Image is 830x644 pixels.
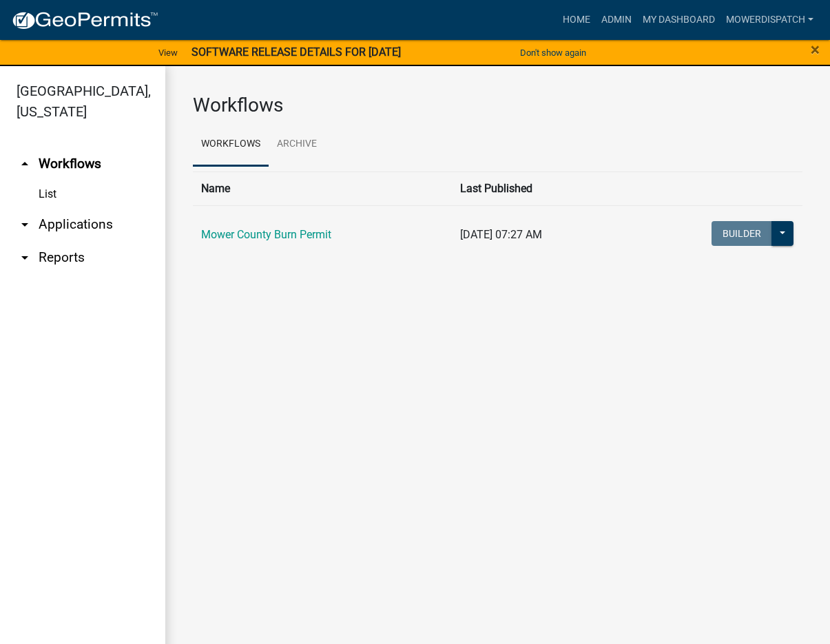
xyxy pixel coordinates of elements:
[191,45,401,59] strong: SOFTWARE RELEASE DETAILS FOR [DATE]
[269,123,325,167] a: Archive
[452,172,626,205] th: Last Published
[17,249,33,266] i: arrow_drop_down
[193,172,452,205] th: Name
[153,41,183,64] a: View
[201,228,331,241] a: Mower County Burn Permit
[712,221,772,246] button: Builder
[811,40,820,59] span: ×
[596,7,637,33] a: Admin
[515,41,592,64] button: Don't show again
[17,156,33,172] i: arrow_drop_up
[637,7,720,33] a: My Dashboard
[811,41,820,58] button: Close
[720,7,819,33] a: MowerDispatch
[193,94,802,117] h3: Workflows
[460,228,542,241] span: [DATE] 07:27 AM
[557,7,596,33] a: Home
[17,216,33,233] i: arrow_drop_down
[193,123,269,167] a: Workflows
